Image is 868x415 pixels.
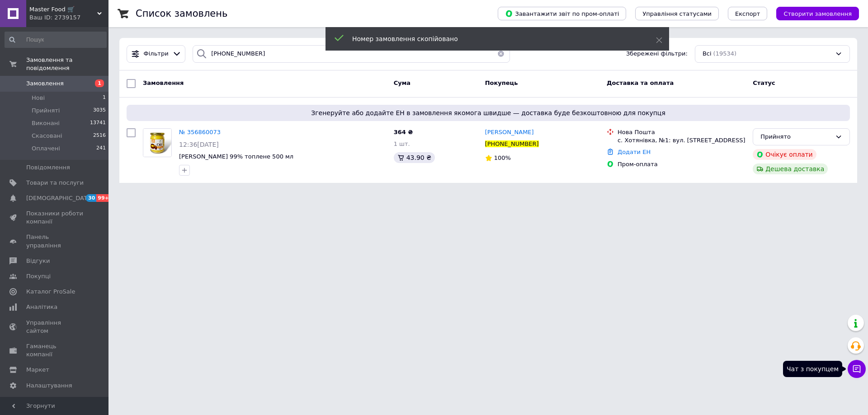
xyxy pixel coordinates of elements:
div: Чат з покупцем [783,361,842,377]
div: Нова Пошта [618,128,745,136]
a: Створити замовлення [767,10,859,17]
span: [PHONE_NUMBER] [485,140,539,147]
a: № 356860073 [179,129,221,135]
button: Експорт [728,7,768,20]
span: Покупець [485,79,518,86]
span: Замовлення [26,79,64,88]
span: Маркет [26,366,49,374]
span: 12:36[DATE] [179,141,219,148]
span: 1 [103,94,106,102]
span: Оплачені [32,145,60,153]
span: 13741 [90,119,106,127]
span: Повідомлення [26,163,70,172]
span: Панель управління [26,233,84,249]
a: Додати ЕН [618,149,651,155]
span: Завантажити звіт по пром-оплаті [505,9,619,18]
span: Аналітика [26,303,57,311]
input: Пошук [5,32,107,48]
span: 99+ [96,194,111,202]
span: 241 [96,145,106,153]
div: с. Хотянівка, №1: вул. [STREET_ADDRESS] [618,136,745,145]
button: Управління статусами [635,7,719,20]
span: Виконані [32,119,60,127]
span: Збережені фільтри: [626,50,688,58]
span: Управління статусами [642,10,712,17]
span: Відгуки [26,257,50,265]
h1: Список замовлень [136,8,227,19]
span: Показники роботи компанії [26,210,84,226]
div: Ваш ID: 2739157 [29,14,108,22]
div: Очікує оплати [753,149,816,160]
span: Master Food 🛒 [29,5,97,14]
div: Пром-оплата [618,160,745,168]
span: Фільтри [144,50,169,58]
div: Прийнято [760,132,831,142]
span: 1 шт. [394,140,410,147]
input: Пошук за номером замовлення, ПІБ покупця, номером телефону, Email, номером накладної [193,45,510,63]
span: 3035 [93,107,106,115]
span: Управління сайтом [26,319,84,335]
div: 43.90 ₴ [394,152,435,163]
span: Всі [703,50,712,58]
span: Прийняті [32,107,60,115]
img: Фото товару [143,129,171,157]
span: Статус [753,79,775,86]
span: Нові [32,94,45,102]
span: [PERSON_NAME] [485,129,534,135]
button: Чат з покупцем [848,360,866,378]
span: Товари та послуги [26,179,84,187]
div: Номер замовлення скопійовано [352,34,633,43]
span: Створити замовлення [783,10,852,17]
span: Cума [394,79,410,86]
span: Каталог ProSale [26,288,75,296]
span: Експорт [735,10,760,17]
span: Замовлення [143,79,184,86]
span: 2516 [93,132,106,140]
a: Фото товару [143,128,172,157]
a: [PERSON_NAME] [485,128,534,137]
span: Гаманець компанії [26,342,84,359]
span: 364 ₴ [394,129,413,135]
span: 1 [95,79,104,87]
span: Згенеруйте або додайте ЕН в замовлення якомога швидше — доставка буде безкоштовною для покупця [130,108,846,117]
span: Покупці [26,272,51,280]
button: Завантажити звіт по пром-оплаті [498,7,626,20]
button: Створити замовлення [776,7,859,20]
span: (19534) [713,50,737,57]
button: Очистить [492,45,510,63]
span: [DEMOGRAPHIC_DATA] [26,194,93,202]
div: Дешева доставка [753,163,828,174]
span: Замовлення та повідомлення [26,56,108,72]
span: 100% [494,154,511,161]
span: Налаштування [26,382,72,390]
a: [PERSON_NAME] 99% топлене 500 мл [179,153,293,160]
span: Скасовані [32,132,62,140]
span: 30 [86,194,96,202]
span: Доставка та оплата [607,79,674,86]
